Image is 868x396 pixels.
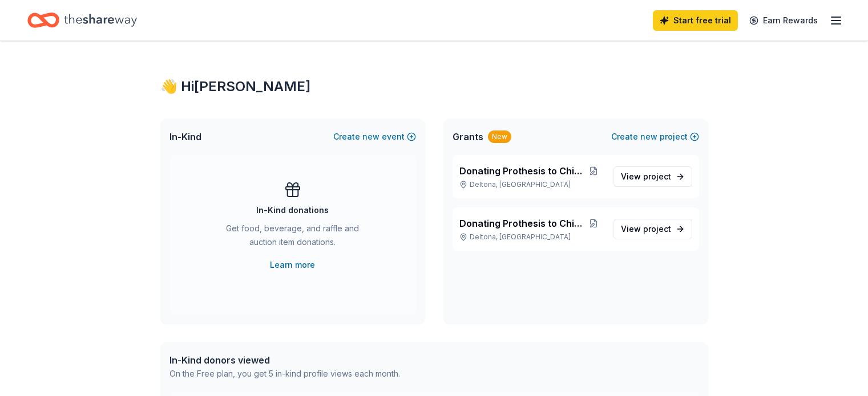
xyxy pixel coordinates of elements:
[621,170,671,183] span: View
[621,222,671,236] span: View
[488,130,511,143] div: New
[459,232,604,242] p: Deltona, [GEOGRAPHIC_DATA]
[256,203,329,217] div: In-Kind donations
[459,217,584,230] span: Donating Prothesis to Children
[27,7,137,34] a: Home
[653,10,738,31] a: Start free trial
[169,130,201,144] span: In-Kind
[613,166,692,187] a: View project
[453,130,483,144] span: Grants
[640,130,657,144] span: new
[459,164,584,178] span: Donating Prothesis to Children
[160,77,708,96] div: 👋 Hi [PERSON_NAME]
[611,130,699,144] button: Createnewproject
[270,258,315,272] a: Learn more
[459,180,604,189] p: Deltona, [GEOGRAPHIC_DATA]
[333,130,416,144] button: Createnewevent
[613,219,692,239] a: View project
[215,222,370,254] div: Get food, beverage, and raffle and auction item donations.
[643,224,671,234] span: project
[362,130,380,144] span: new
[643,172,671,181] span: project
[169,367,400,381] div: On the Free plan, you get 5 in-kind profile views each month.
[742,10,825,31] a: Earn Rewards
[169,353,400,367] div: In-Kind donors viewed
